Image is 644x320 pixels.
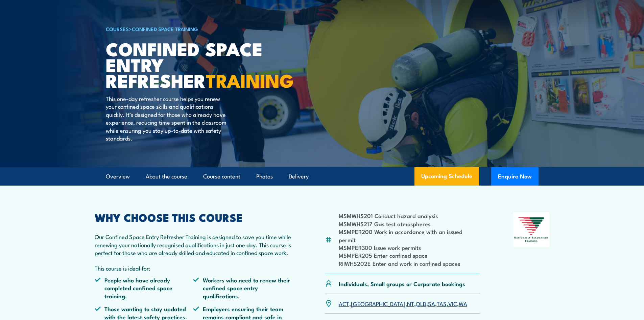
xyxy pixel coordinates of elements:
[448,299,457,307] a: VIC
[414,167,479,186] a: Upcoming Schedule
[146,168,187,186] a: About the course
[351,299,405,307] a: [GEOGRAPHIC_DATA]
[206,66,294,94] strong: TRAINING
[339,251,480,259] li: MSMPER205 Enter confined space
[459,299,467,307] a: WA
[289,168,309,186] a: Delivery
[193,276,292,300] li: Workers who need to renew their confined space entry qualifications.
[106,41,273,88] h1: Confined Space Entry Refresher
[256,168,273,186] a: Photos
[428,299,435,307] a: SA
[339,220,480,228] li: MSMWHS217 Gas test atmospheres
[513,212,550,247] img: Nationally Recognised Training logo.
[339,280,465,287] p: Individuals, Small groups or Corporate bookings
[95,276,193,300] li: People who have already completed confined space training.
[407,299,414,307] a: NT
[437,299,447,307] a: TAS
[491,167,539,186] button: Enquire Now
[106,25,129,33] a: COURSES
[339,259,480,267] li: RIIWHS202E Enter and work in confined spaces
[95,264,292,272] p: This course is ideal for:
[106,168,130,186] a: Overview
[95,212,292,222] h2: WHY CHOOSE THIS COURSE
[95,233,292,256] p: Our Confined Space Entry Refresher Training is designed to save you time while renewing your nati...
[339,300,467,307] p: , , , , , , ,
[106,94,229,142] p: This one-day refresher course helps you renew your confined space skills and qualifications quick...
[416,299,426,307] a: QLD
[339,212,480,219] li: MSMWHS201 Conduct hazard analysis
[339,228,480,243] li: MSMPER200 Work in accordance with an issued permit
[132,25,198,33] a: Confined Space Training
[339,299,349,307] a: ACT
[339,243,480,251] li: MSMPER300 Issue work permits
[106,25,273,33] h6: >
[203,168,240,186] a: Course content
